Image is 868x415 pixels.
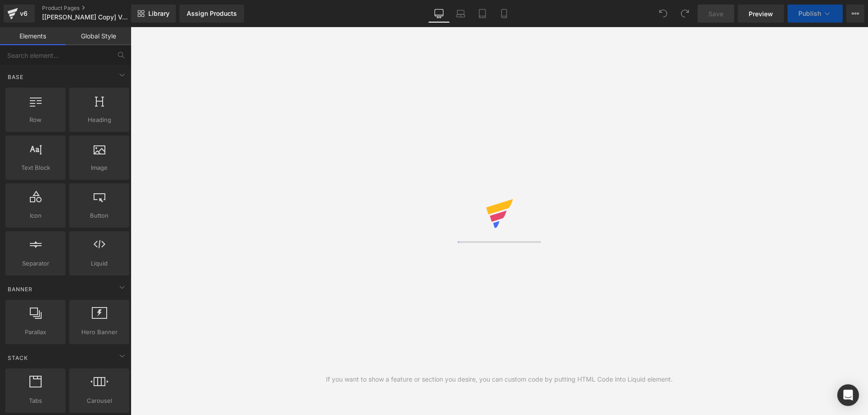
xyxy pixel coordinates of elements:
span: Separator [8,259,63,268]
span: Save [708,9,723,19]
a: New Library [131,5,176,23]
span: Image [72,163,127,173]
span: Tabs [8,396,63,406]
span: Library [148,9,170,18]
div: v6 [18,8,29,19]
span: Preview [749,9,773,19]
span: Publish [798,10,821,17]
span: Icon [8,211,63,220]
a: Product Pages [42,5,146,12]
span: Row [8,115,63,125]
a: Mobile [493,5,515,23]
a: Laptop [450,5,472,23]
div: Assign Products [187,10,237,17]
a: Global Style [66,27,131,45]
button: More [846,5,864,23]
span: Heading [72,115,127,125]
a: Desktop [428,5,450,23]
div: If you want to show a feature or section you desire, you can custom code by putting HTML Code int... [326,374,673,384]
span: [[PERSON_NAME] Copy] V.6 Yes Colour Swatch_ Modal Loungewear Template [42,14,129,21]
span: Button [72,211,127,220]
a: Tablet [472,5,493,23]
button: Redo [676,5,694,23]
a: v6 [4,5,35,23]
span: Stack [7,354,29,362]
span: Text Block [8,163,63,173]
span: Liquid [72,259,127,268]
button: Publish [788,5,843,23]
span: Banner [7,285,33,294]
span: Parallax [8,327,63,337]
div: Open Intercom Messenger [837,384,859,406]
button: Undo [654,5,672,23]
span: Base [7,73,24,81]
span: Hero Banner [72,327,127,337]
span: Carousel [72,396,127,406]
a: Preview [738,5,784,23]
